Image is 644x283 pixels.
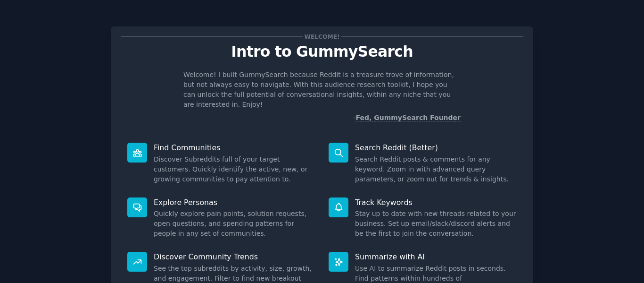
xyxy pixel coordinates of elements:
dd: Discover Subreddits full of your target customers. Quickly identify the active, new, or growing c... [154,154,315,184]
p: Summarize with AI [355,252,517,262]
p: Track Keywords [355,197,517,207]
p: Find Communities [154,143,315,153]
p: Intro to GummySearch [121,43,523,60]
p: Welcome! I built GummySearch because Reddit is a treasure trove of information, but not always ea... [183,70,461,110]
a: Fed, GummySearch Founder [355,114,461,122]
p: Search Reddit (Better) [355,143,517,153]
dd: Search Reddit posts & comments for any keyword. Zoom in with advanced query parameters, or zoom o... [355,154,517,184]
dd: Stay up to date with new threads related to your business. Set up email/slack/discord alerts and ... [355,209,517,239]
dd: Quickly explore pain points, solution requests, open questions, and spending patterns for people ... [154,209,315,239]
span: Welcome! [303,32,341,42]
p: Discover Community Trends [154,252,315,262]
p: Explore Personas [154,197,315,207]
div: - [353,113,461,123]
